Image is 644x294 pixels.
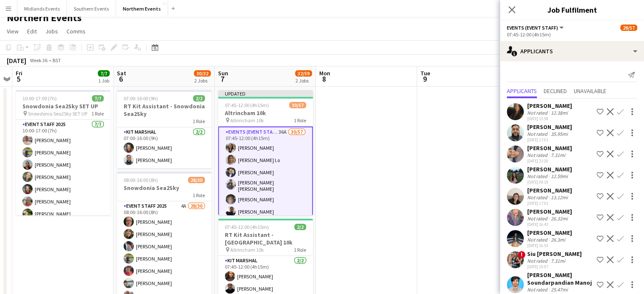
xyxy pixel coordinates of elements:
[527,264,582,269] div: [DATE] 10:07
[98,70,110,77] span: 7/7
[527,215,549,222] div: Not rated
[117,90,212,168] app-job-card: 07:00-16:00 (9h)2/2RT Kit Assistant - Snowdonia Sea2Sky1 RoleKit Marshal2/207:00-16:00 (9h)[PERSO...
[28,110,87,117] span: Snowdonia Sea2Sky SET UP
[527,131,549,137] div: Not rated
[194,70,211,77] span: 30/32
[527,116,572,121] div: [DATE] 13:59
[63,26,89,37] a: Comms
[549,215,569,222] div: 26.32mi
[549,110,569,116] div: 12.38mi
[16,69,22,77] span: Fri
[124,177,158,183] span: 08:00-16:00 (8h)
[7,27,19,35] span: View
[507,31,637,38] div: 07:45-12:00 (4h15m)
[22,95,57,102] span: 10:00-17:00 (7h)
[16,102,111,110] h3: Snowdonia Sea2Sky SET UP
[549,131,569,137] div: 35.95mi
[117,69,126,77] span: Sat
[549,286,569,293] div: 25.47mi
[218,90,313,215] app-job-card: Updated07:45-12:00 (4h15m)30/57Altrincham 10k Altrincham 10k1 RoleEvents (Event Staff)36A30/5707:...
[500,41,644,61] div: Applicants
[549,236,567,243] div: 26.3mi
[188,177,205,183] span: 28/30
[218,69,228,77] span: Sun
[507,25,565,31] button: Events (Event Staff)
[289,102,306,108] span: 30/57
[527,194,549,201] div: Not rated
[527,187,572,194] div: [PERSON_NAME]
[53,57,61,63] div: BST
[527,208,572,215] div: [PERSON_NAME]
[193,192,205,198] span: 1 Role
[194,77,210,84] div: 2 Jobs
[527,271,593,286] div: [PERSON_NAME] Soundarpandian Manoj
[91,110,104,117] span: 1 Role
[66,27,86,35] span: Comms
[42,26,61,37] a: Jobs
[507,88,537,94] span: Applicants
[294,117,306,124] span: 1 Role
[17,0,67,17] button: Midlands Events
[67,0,116,17] button: Southern Events
[518,251,525,258] span: !
[527,179,572,185] div: [DATE] 09:19
[16,90,111,215] app-job-card: 10:00-17:00 (7h)7/7Snowdonia Sea2Sky SET UP Snowdonia Sea2Sky SET UP1 RoleEvent Staff 20257/710:0...
[544,88,567,94] span: Declined
[527,123,572,131] div: [PERSON_NAME]
[225,224,269,230] span: 07:45-12:00 (4h15m)
[117,184,212,192] h3: Snowdonia Sea2Sky
[527,222,572,227] div: [DATE] 16:43
[527,286,549,293] div: Not rated
[193,95,205,102] span: 2/2
[420,69,430,77] span: Tue
[16,120,111,222] app-card-role: Event Staff 20257/710:00-17:00 (7h)[PERSON_NAME][PERSON_NAME][PERSON_NAME][PERSON_NAME][PERSON_NA...
[507,25,558,31] span: Events (Event Staff)
[527,243,572,248] div: [DATE] 16:53
[218,90,313,97] div: Updated
[217,74,228,84] span: 7
[527,102,572,110] div: [PERSON_NAME]
[527,144,572,152] div: [PERSON_NAME]
[318,74,330,84] span: 8
[294,224,306,230] span: 2/2
[574,88,606,94] span: Unavailable
[549,152,567,158] div: 7.31mi
[527,137,572,143] div: [DATE] 17:01
[527,110,549,116] div: Not rated
[24,26,40,37] a: Edit
[527,250,582,258] div: Siu [PERSON_NAME]
[527,152,549,158] div: Not rated
[527,201,572,206] div: [DATE] 17:01
[98,77,109,84] div: 1 Job
[419,74,430,84] span: 9
[527,158,572,164] div: [DATE] 23:20
[45,27,58,35] span: Jobs
[527,236,549,243] div: Not rated
[294,247,306,253] span: 1 Role
[124,95,158,102] span: 07:00-16:00 (9h)
[28,57,49,63] span: Week 36
[230,247,264,253] span: Altrincham 10k
[193,118,205,124] span: 1 Role
[116,74,126,84] span: 6
[225,102,269,108] span: 07:45-12:00 (4h15m)
[549,258,567,264] div: 7.31mi
[296,77,312,84] div: 2 Jobs
[218,231,313,246] h3: RT Kit Assistant - [GEOGRAPHIC_DATA] 10k
[319,69,330,77] span: Mon
[527,173,549,179] div: Not rated
[295,70,312,77] span: 32/59
[27,27,37,35] span: Edit
[527,229,572,236] div: [PERSON_NAME]
[218,109,313,117] h3: Altrincham 10k
[3,26,22,37] a: View
[500,4,644,15] h3: Job Fulfilment
[14,74,22,84] span: 5
[549,194,569,201] div: 13.12mi
[549,173,569,179] div: 12.59mi
[117,102,212,118] h3: RT Kit Assistant - Snowdonia Sea2Sky
[527,165,572,173] div: [PERSON_NAME]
